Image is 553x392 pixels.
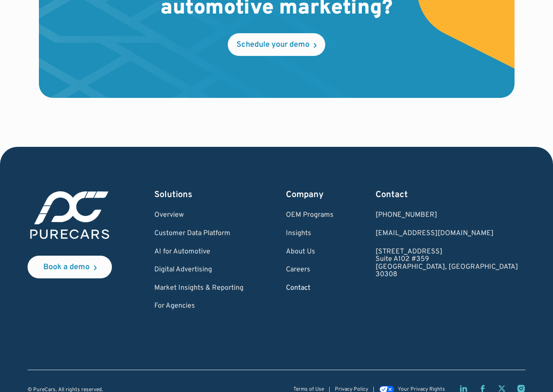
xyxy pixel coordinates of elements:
[286,212,334,219] a: OEM Programs
[376,230,518,238] a: Email us
[286,284,334,292] a: Contact
[28,189,112,242] img: purecars logo
[154,248,243,256] a: AI for Automotive
[237,41,310,49] div: Schedule your demo
[154,212,243,219] a: Overview
[286,266,334,274] a: Careers
[228,33,325,56] a: Schedule your demo
[154,189,243,201] div: Solutions
[154,302,243,310] a: For Agencies
[154,284,243,292] a: Market Insights & Reporting
[286,248,334,256] a: About Us
[286,230,334,238] a: Insights
[154,266,243,274] a: Digital Advertising
[376,189,518,201] div: Contact
[376,212,518,219] div: [PHONE_NUMBER]
[154,230,243,238] a: Customer Data Platform
[376,248,518,279] a: [STREET_ADDRESS]Suite A102 #359[GEOGRAPHIC_DATA], [GEOGRAPHIC_DATA]30308
[28,256,112,278] a: Book a demo
[43,264,90,271] div: Book a demo
[286,189,334,201] div: Company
